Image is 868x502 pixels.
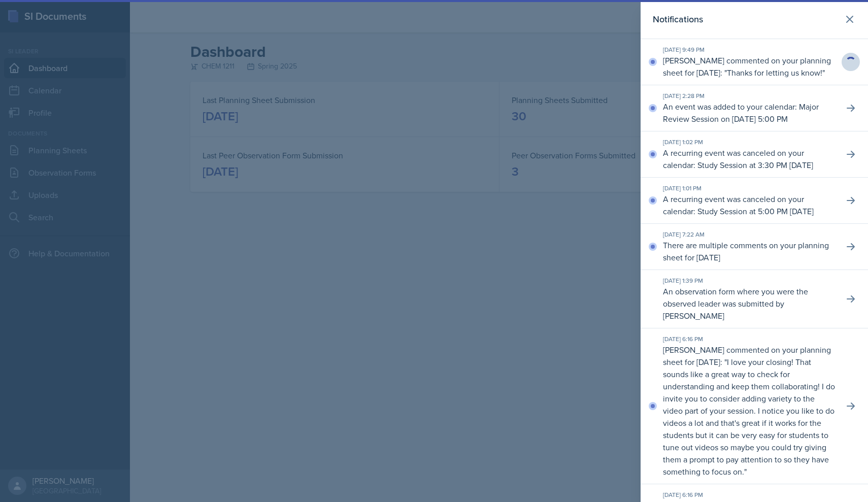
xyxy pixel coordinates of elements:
p: A recurring event was canceled on your calendar: Study Session at 5:00 PM [DATE] [663,193,836,217]
div: [DATE] 2:28 PM [663,91,836,101]
div: [DATE] 6:16 PM [663,334,836,344]
div: [DATE] 1:39 PM [663,276,836,285]
div: [DATE] 7:22 AM [663,230,836,239]
p: Thanks for letting us know! [727,67,822,78]
div: [DATE] 1:02 PM [663,138,836,147]
p: [PERSON_NAME] commented on your planning sheet for [DATE]: " " [663,344,836,478]
p: An observation form where you were the observed leader was submitted by [PERSON_NAME] [663,285,836,322]
div: [DATE] 9:49 PM [663,45,836,54]
p: An event was added to your calendar: Major Review Session on [DATE] 5:00 PM [663,101,836,125]
p: There are multiple comments on your planning sheet for [DATE] [663,239,836,263]
div: [DATE] 1:01 PM [663,184,836,193]
p: I love your closing! That sounds like a great way to check for understanding and keep them collab... [663,356,835,477]
h2: Notifications [653,12,703,26]
div: [DATE] 6:16 PM [663,490,836,499]
p: A recurring event was canceled on your calendar: Study Session at 3:30 PM [DATE] [663,147,836,171]
p: [PERSON_NAME] commented on your planning sheet for [DATE]: " " [663,54,836,79]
